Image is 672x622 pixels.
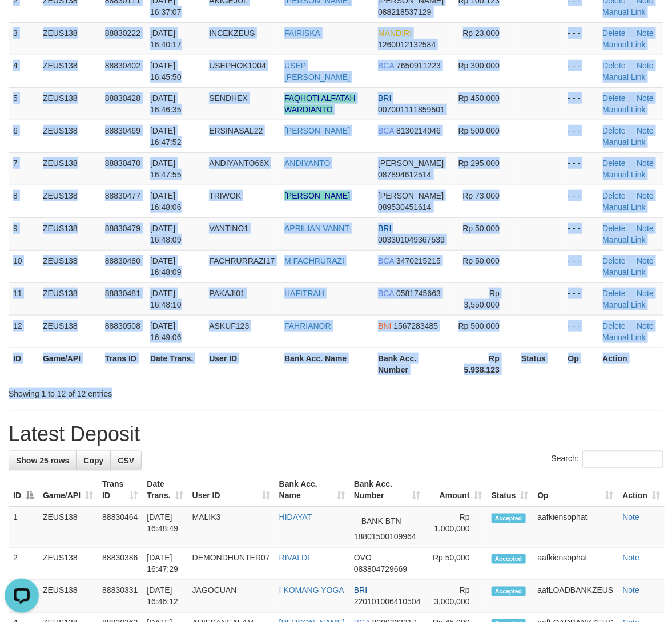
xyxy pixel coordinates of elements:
td: 88830331 [98,580,142,613]
span: BCA [378,126,394,135]
span: BRI [378,94,391,103]
td: 5 [9,87,38,120]
span: Accepted [492,587,526,596]
span: 88830428 [105,94,140,103]
a: Manual Link [603,40,646,49]
span: USEPHOK1004 [209,61,266,70]
td: ZEUS138 [38,315,100,348]
a: Manual Link [603,170,646,179]
td: - - - [564,185,598,217]
td: - - - [564,22,598,55]
span: BCA [378,256,394,265]
a: Note [637,191,654,200]
td: 8 [9,185,38,217]
th: Bank Acc. Number: activate to sort column ascending [349,474,425,507]
td: 9 [9,217,38,250]
span: ANDIYANTO66X [209,159,269,168]
span: [DATE] 16:47:55 [150,159,182,179]
span: VANTINO1 [209,224,248,233]
td: ZEUS138 [38,22,100,55]
a: HIDAYAT [279,513,312,522]
span: 88830508 [105,321,140,330]
a: [PERSON_NAME] [284,191,350,200]
th: Status: activate to sort column ascending [487,474,533,507]
span: 88830477 [105,191,140,200]
td: ZEUS138 [38,217,100,250]
td: 3 [9,22,38,55]
td: MALIK3 [188,507,275,548]
a: Note [637,321,654,330]
span: [DATE] 16:46:35 [150,94,182,114]
th: Action [598,348,663,380]
span: MANDIRI [378,29,412,38]
span: [DATE] 16:48:06 [150,191,182,212]
a: Delete [603,191,626,200]
a: I KOMANG YOGA [279,586,344,595]
span: Copy 8130214046 to clipboard [396,126,441,135]
span: BCA [378,289,394,298]
a: APRILIAN VANNT [284,224,349,233]
span: Copy 0581745663 to clipboard [396,289,441,298]
span: Copy 003301049367539 to clipboard [378,235,445,244]
span: 88830470 [105,159,140,168]
a: Delete [603,321,626,330]
a: Note [637,29,654,38]
a: USEP [PERSON_NAME] [284,61,350,82]
th: Bank Acc. Name [280,348,373,380]
span: Rp 3,550,000 [464,289,500,309]
th: User ID: activate to sort column ascending [188,474,275,507]
span: ASKUF123 [209,321,249,330]
td: aafkiensophat [533,507,618,548]
td: ZEUS138 [38,87,100,120]
th: Rp 5.938.123 [451,348,517,380]
span: [PERSON_NAME] [378,159,444,168]
th: User ID [204,348,280,380]
td: [DATE] 16:48:49 [142,507,187,548]
td: - - - [564,87,598,120]
h1: Latest Deposit [9,423,663,446]
a: Delete [603,29,626,38]
span: Show 25 rows [16,456,69,465]
span: Rp 50,000 [463,256,500,265]
span: Copy 083804729669 to clipboard [354,565,407,574]
a: Note [623,513,640,522]
span: Copy 18801500109964 to clipboard [354,532,416,542]
a: [PERSON_NAME] [284,126,350,135]
span: Copy 1567283485 to clipboard [394,321,438,330]
td: ZEUS138 [38,185,100,217]
span: Copy 3470215215 to clipboard [396,256,441,265]
td: ZEUS138 [38,580,98,613]
td: ZEUS138 [38,152,100,185]
span: CSV [118,456,134,465]
a: Note [623,586,640,595]
span: SENDHEX [209,94,248,103]
a: Note [623,554,640,563]
td: ZEUS138 [38,120,100,152]
a: Delete [603,289,626,298]
th: Game/API [38,348,100,380]
span: 88830481 [105,289,140,298]
span: [DATE] 16:48:09 [150,224,182,244]
span: [DATE] 16:45:50 [150,61,182,82]
td: 12 [9,315,38,348]
a: Delete [603,61,626,70]
td: ZEUS138 [38,507,98,548]
span: PAKAJI01 [209,289,245,298]
a: RIVALDI [279,554,309,563]
span: BNI [378,321,391,330]
td: [DATE] 16:47:29 [142,548,187,580]
a: Manual Link [603,203,646,212]
th: Bank Acc. Name: activate to sort column ascending [275,474,349,507]
span: Copy [83,456,103,465]
td: ZEUS138 [38,55,100,87]
a: Note [637,256,654,265]
span: Copy 089530451614 to clipboard [378,203,431,212]
a: FAHRIANOR [284,321,331,330]
th: Date Trans.: activate to sort column ascending [142,474,187,507]
td: 7 [9,152,38,185]
span: ERSINASAL22 [209,126,263,135]
td: - - - [564,55,598,87]
th: Op: activate to sort column ascending [533,474,618,507]
span: Rp 450,000 [458,94,500,103]
span: Copy 007001111859501 to clipboard [378,105,445,114]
